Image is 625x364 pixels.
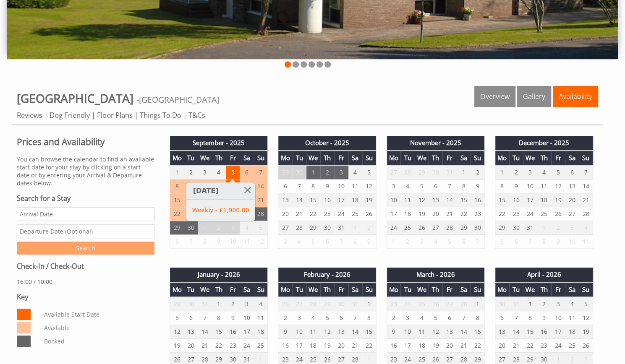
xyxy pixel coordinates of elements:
[442,165,456,179] td: 31
[457,221,471,235] td: 29
[551,179,565,193] td: 12
[565,221,579,235] td: 3
[565,297,579,311] td: 4
[292,235,306,249] td: 4
[184,311,198,325] td: 6
[188,110,205,120] a: T&Cs
[442,207,456,221] td: 21
[579,207,593,221] td: 28
[17,110,42,120] a: Reviews
[278,221,292,235] td: 27
[442,297,456,311] td: 27
[551,151,565,165] th: Fr
[579,235,593,249] td: 11
[17,90,133,106] span: [GEOGRAPHIC_DATA]
[292,282,306,297] th: Tu
[495,297,509,311] td: 30
[320,282,334,297] th: Th
[537,282,551,297] th: Th
[198,311,212,325] td: 7
[334,311,348,325] td: 6
[348,297,362,311] td: 31
[362,235,376,249] td: 9
[509,221,523,235] td: 30
[474,86,515,107] a: Overview
[551,193,565,207] td: 19
[553,86,598,107] a: Availability
[240,235,254,249] td: 11
[579,221,593,235] td: 4
[278,311,292,325] td: 2
[254,311,268,325] td: 11
[457,179,471,193] td: 8
[184,207,198,221] td: 23
[579,193,593,207] td: 21
[348,165,362,179] td: 4
[429,297,442,311] td: 26
[184,221,198,235] td: 30
[278,282,292,297] th: Mo
[495,207,509,221] td: 22
[348,311,362,325] td: 7
[429,282,442,297] th: Th
[254,193,268,207] td: 21
[320,193,334,207] td: 16
[292,207,306,221] td: 21
[400,179,414,193] td: 4
[537,193,551,207] td: 18
[184,282,198,297] th: Tu
[471,193,484,207] td: 16
[212,221,226,235] td: 2
[400,207,414,221] td: 18
[348,282,362,297] th: Sa
[320,165,334,179] td: 2
[184,165,198,179] td: 2
[320,235,334,249] td: 6
[495,221,509,235] td: 29
[523,207,537,221] td: 24
[306,282,320,297] th: We
[254,297,268,311] td: 4
[523,151,537,165] th: We
[400,151,414,165] th: Tu
[471,165,484,179] td: 2
[387,179,400,193] td: 3
[334,282,348,297] th: Fr
[429,207,442,221] td: 20
[254,221,268,235] td: 5
[17,292,154,302] h3: Key
[292,221,306,235] td: 28
[565,235,579,249] td: 10
[97,110,133,120] a: Floor Plans
[387,207,400,221] td: 17
[240,221,254,235] td: 4
[362,297,376,311] td: 1
[495,268,593,282] th: April - 2026
[537,207,551,221] td: 25
[495,151,509,165] th: Mo
[240,151,254,165] th: Sa
[212,235,226,249] td: 9
[292,193,306,207] td: 14
[140,110,181,120] a: Things To Do
[523,282,537,297] th: We
[400,221,414,235] td: 25
[320,151,334,165] th: Th
[495,165,509,179] td: 1
[278,207,292,221] td: 20
[565,165,579,179] td: 6
[509,179,523,193] td: 9
[306,311,320,325] td: 4
[523,165,537,179] td: 3
[212,311,226,325] td: 8
[537,151,551,165] th: Th
[198,297,212,311] td: 31
[509,311,523,325] td: 7
[471,151,484,165] th: Su
[198,235,212,249] td: 8
[192,206,249,215] a: Weekly - £1,900.00
[254,235,268,249] td: 12
[334,207,348,221] td: 24
[226,282,240,297] th: Fr
[348,221,362,235] td: 1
